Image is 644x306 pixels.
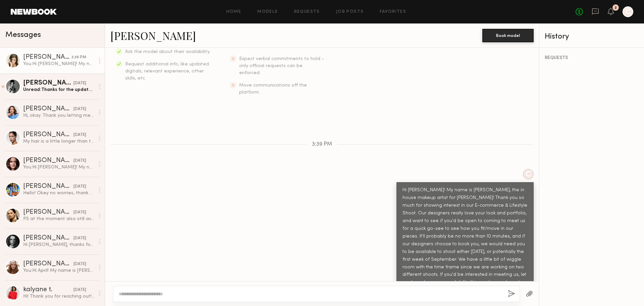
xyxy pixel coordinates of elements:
[23,183,73,190] div: [PERSON_NAME]
[5,31,41,39] span: Messages
[73,235,86,242] div: [DATE]
[23,87,95,93] div: Unread: Thanks for the update! Would love to be considered for future shoots :)
[23,54,71,61] div: [PERSON_NAME]
[23,164,95,170] div: You: Hi [PERSON_NAME]! My name is [PERSON_NAME] and I am the makeup artist for the brand [PERSON_...
[23,209,73,216] div: [PERSON_NAME]
[23,190,95,196] div: Hello! Okey no worries, thank you :)
[125,50,210,54] span: Ask the model about their availability.
[23,242,95,248] div: Hi [PERSON_NAME], thanks for your message! i just texted you directly. I'm available during the w...
[23,235,73,242] div: [PERSON_NAME]
[73,209,86,216] div: [DATE]
[23,138,95,145] div: My hair is a little longer than this at the moment but I can definitely straighten it like this a...
[73,261,86,267] div: [DATE]
[402,187,528,294] div: Hi [PERSON_NAME]! My name is [PERSON_NAME], the in house makeup artist for [PERSON_NAME]! Thank y...
[23,132,73,138] div: [PERSON_NAME]
[336,10,364,14] a: Job Posts
[23,293,95,300] div: Hi! Thank you for reaching out! I would be delighted to work with the brand and I have availabili...
[226,10,241,14] a: Home
[482,32,534,38] a: Book model
[23,287,73,293] div: kalyane t.
[239,83,307,95] span: Move communications off the platform.
[623,6,633,17] a: C
[23,80,73,87] div: [PERSON_NAME]
[73,184,86,190] div: [DATE]
[73,158,86,164] div: [DATE]
[257,10,278,14] a: Models
[23,157,73,164] div: [PERSON_NAME]
[545,33,639,41] div: History
[482,29,534,42] button: Book model
[125,62,209,81] span: Request additional info, like updated digitals, relevant experience, other skills, etc.
[545,56,639,60] div: REQUESTS
[614,6,617,10] div: 2
[71,54,86,61] div: 3:39 PM
[294,10,320,14] a: Requests
[23,106,73,112] div: [PERSON_NAME]
[110,28,196,43] a: [PERSON_NAME]
[73,132,86,138] div: [DATE]
[380,10,406,14] a: Favorites
[23,267,95,274] div: You: Hi April! My name is [PERSON_NAME], brand strategist & in-house makeup-artist for women's we...
[239,57,324,75] span: Expect verbal commitments to hold - only official requests can be enforced.
[23,61,95,67] div: You: Hi [PERSON_NAME]! My name is [PERSON_NAME], the in house makeup artist for [PERSON_NAME]! Th...
[312,142,332,147] span: 3:39 PM
[23,261,73,267] div: [PERSON_NAME]
[23,112,95,119] div: Hi, okay. Thank you letting me know
[73,80,86,87] div: [DATE]
[23,216,95,222] div: PS at the moment also still available for [DATE], but requests come in daily.
[73,287,86,293] div: [DATE]
[73,106,86,112] div: [DATE]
